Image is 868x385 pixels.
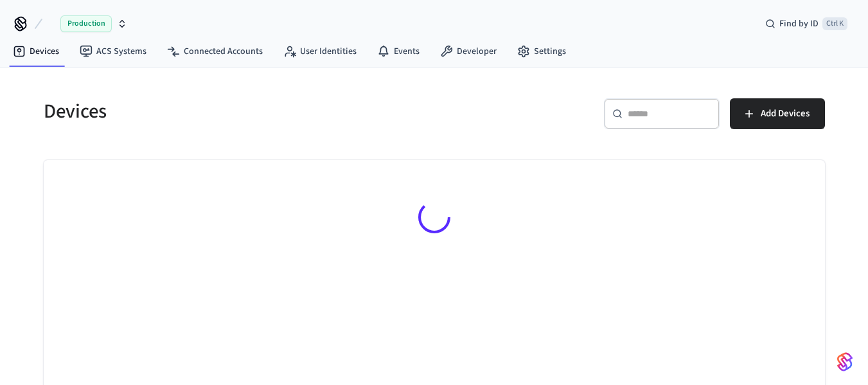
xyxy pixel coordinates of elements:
a: Connected Accounts [157,40,273,63]
a: User Identities [273,40,367,63]
a: Developer [430,40,507,63]
span: Ctrl K [822,17,847,30]
button: Add Devices [730,98,825,129]
a: Events [367,40,430,63]
span: Production [60,15,112,32]
span: Find by ID [779,17,819,30]
img: SeamLogoGradient.69752ec5.svg [837,352,853,372]
a: Settings [507,40,576,63]
a: ACS Systems [69,40,157,63]
div: Find by IDCtrl K [755,12,858,35]
h5: Devices [44,98,427,125]
span: Add Devices [761,105,810,122]
a: Devices [3,40,69,63]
